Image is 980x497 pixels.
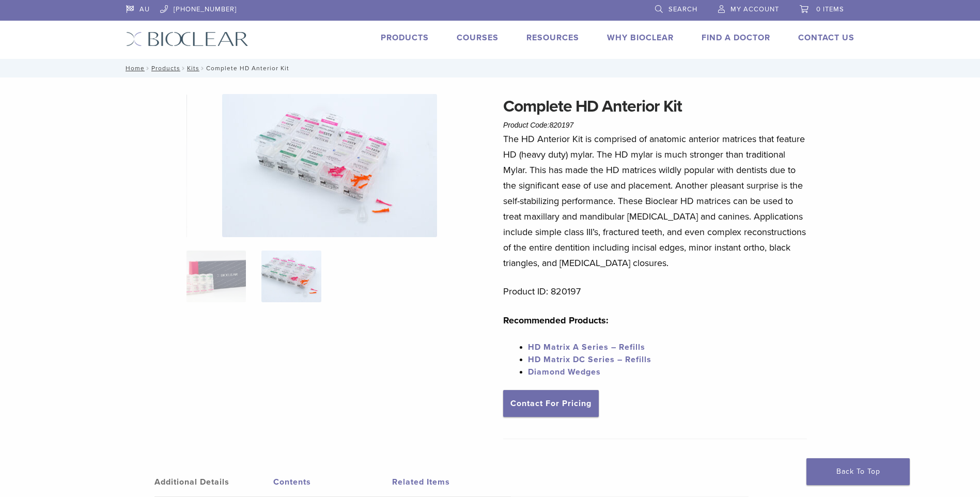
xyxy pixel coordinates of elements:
a: Diamond Wedges [528,367,601,377]
a: Resources [526,33,579,43]
span: / [180,66,187,71]
a: Contact Us [798,33,854,43]
span: Product Code: [503,121,573,129]
a: Courses [457,33,499,43]
h1: Complete HD Anterior Kit [503,94,807,119]
span: 820197 [550,121,574,129]
p: The HD Anterior Kit is comprised of anatomic anterior matrices that feature HD (heavy duty) mylar... [503,131,807,271]
a: Find A Doctor [702,33,770,43]
a: Additional Details [154,468,273,496]
a: Kits [187,65,199,72]
a: Products [381,33,429,43]
span: / [145,66,151,71]
span: Search [668,5,697,13]
a: Products [151,65,180,72]
img: Bioclear [126,32,248,46]
a: HD Matrix A Series – Refills [528,342,645,352]
a: Related Items [392,468,511,496]
a: Why Bioclear [607,33,674,43]
a: Back To Top [806,458,910,485]
img: Complete HD Anterior Kit - Image 2 [222,94,437,237]
a: Contents [273,468,392,496]
a: Contact For Pricing [503,390,599,417]
strong: Recommended Products: [503,315,609,326]
img: Complete HD Anterior Kit - Image 2 [261,251,321,302]
a: Home [122,65,145,72]
span: My Account [730,5,779,13]
img: IMG_8088-1-324x324.jpg [186,251,246,302]
a: HD Matrix DC Series – Refills [528,354,651,365]
span: / [199,66,206,71]
span: 0 items [816,5,844,13]
p: Product ID: 820197 [503,284,807,299]
nav: Complete HD Anterior Kit [118,59,862,77]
